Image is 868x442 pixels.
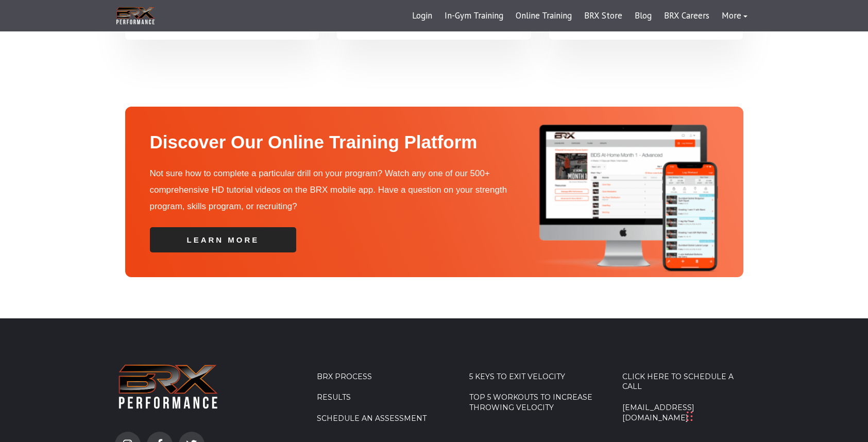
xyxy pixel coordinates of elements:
a: Click Here To Schedule A Call [622,372,754,392]
a: BRX Careers [658,4,716,28]
a: [EMAIL_ADDRESS][DOMAIN_NAME] [622,403,754,423]
span: Discover Our Online Training Platform [150,132,478,152]
a: In-Gym Training [438,4,509,28]
a: BRX Process [317,372,448,382]
a: Blog [628,4,658,28]
a: Top 5 Workouts to Increase Throwing Velocity [469,393,601,413]
a: learn more [150,227,297,252]
div: Navigation Menu [469,372,601,424]
a: 5 Keys to Exit Velocity [469,372,601,382]
a: Online Training [509,4,578,28]
a: BRX Store [578,4,628,28]
iframe: Chat Widget [682,335,868,442]
img: BRX Transparent Logo-2 [115,5,156,26]
a: More [716,4,754,28]
div: Navigation Menu [406,4,754,28]
div: Navigation Menu [317,372,448,435]
div: Navigation Menu [622,372,754,434]
span: Not sure how to complete a particular drill on your program? Watch any one of our 500+ comprehens... [150,168,507,212]
div: Drag [687,401,693,432]
a: Results [317,393,448,403]
a: Login [406,4,438,28]
a: Schedule an Assessment [317,414,448,424]
img: BRX Transparent Logo-2 [115,360,222,414]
